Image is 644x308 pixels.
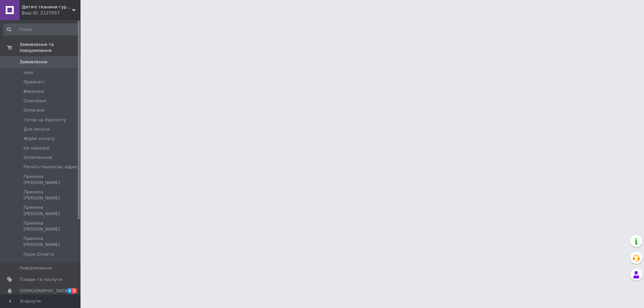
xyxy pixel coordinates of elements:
[19,59,47,65] span: Замовлення
[67,288,72,294] span: 3
[23,98,46,104] span: Скасовані
[23,236,78,248] span: Приняла [PERSON_NAME]
[23,189,78,201] span: Приняла [PERSON_NAME]
[22,4,72,10] span: Дитячі тканини гуртом і в роздріб
[23,88,44,95] span: Виконані
[23,251,54,257] span: Пром Оплата
[23,107,45,113] span: Оплачені
[23,145,49,151] span: На нарезке
[23,126,50,132] span: Для печати
[22,10,80,16] div: Ваш ID: 2127057
[19,265,52,271] span: Повідомлення
[23,79,44,85] span: Прийняті
[72,288,77,294] span: 1
[23,155,52,161] span: Оплаченные
[23,136,55,142] span: Ждём оплату
[23,70,33,76] span: Нові
[23,204,78,217] span: Приняла [PERSON_NAME]
[19,288,69,294] span: [DEMOGRAPHIC_DATA]
[23,164,78,170] span: Печать+выписан адрес
[3,23,79,36] input: Пошук
[19,42,80,54] span: Замовлення та повідомлення
[23,117,66,123] span: Готов на Укрпочту
[19,276,62,283] span: Товари та послуги
[23,174,78,186] span: Приняла [PERSON_NAME]
[23,220,78,232] span: Приняла [PERSON_NAME]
